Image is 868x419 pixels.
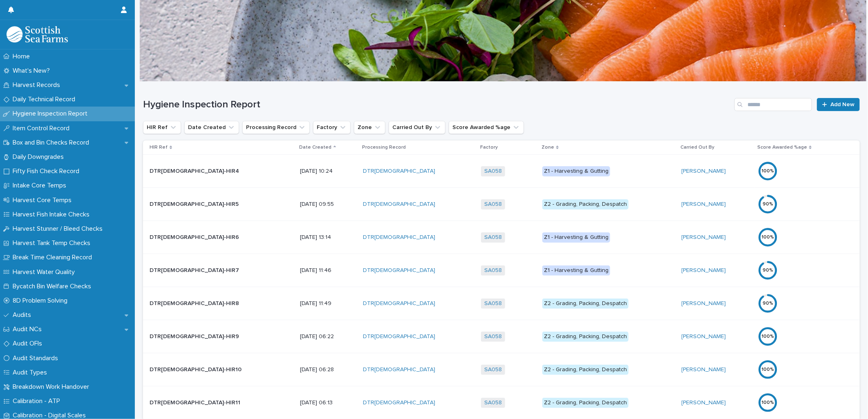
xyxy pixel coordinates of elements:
[758,301,778,306] div: 90 %
[542,232,610,243] div: Z1 - Harvesting & Gutting
[758,334,778,339] div: 100 %
[542,299,629,309] div: Z2 - Grading, Packing, Despatch
[299,143,331,152] p: Date Created
[484,366,502,373] a: SA058
[9,96,82,103] p: Daily Technical Record
[9,325,48,333] p: Audit NCs
[363,201,435,208] a: DTR[DEMOGRAPHIC_DATA]
[682,399,726,406] a: [PERSON_NAME]
[484,201,502,208] a: SA058
[542,265,610,276] div: Z1 - Harvesting & Gutting
[143,353,860,386] tr: DTR[DEMOGRAPHIC_DATA]-HIR10DTR[DEMOGRAPHIC_DATA]-HIR10 [DATE] 06:28DTR[DEMOGRAPHIC_DATA] SA058 Z2...
[184,121,239,134] button: Date Created
[300,267,356,274] p: [DATE] 11:46
[9,53,36,60] p: Home
[682,300,726,307] a: [PERSON_NAME]
[9,67,56,75] p: What's New?
[313,121,351,134] button: Factory
[9,196,78,204] p: Harvest Core Temps
[542,199,629,209] div: Z2 - Grading, Packing, Despatch
[449,121,524,134] button: Score Awarded %age
[143,254,860,287] tr: DTR[DEMOGRAPHIC_DATA]-HIR7DTR[DEMOGRAPHIC_DATA]-HIR7 [DATE] 11:46DTR[DEMOGRAPHIC_DATA] SA058 Z1 -...
[150,365,243,373] p: DTR[DEMOGRAPHIC_DATA]-HIR10
[480,143,498,152] p: Factory
[300,399,356,406] p: [DATE] 06:13
[354,121,385,134] button: Zone
[150,143,168,152] p: HIR Ref
[150,199,240,208] p: DTR[DEMOGRAPHIC_DATA]-HIR5
[542,332,629,342] div: Z2 - Grading, Packing, Despatch
[9,182,73,189] p: Intake Core Temps
[682,201,726,208] a: [PERSON_NAME]
[541,143,554,152] p: Zone
[9,283,98,290] p: Bycatch Bin Welfare Checks
[363,300,435,307] a: DTR[DEMOGRAPHIC_DATA]
[9,340,49,348] p: Audit OFIs
[300,333,356,340] p: [DATE] 06:22
[150,265,241,274] p: DTR[DEMOGRAPHIC_DATA]-HIR7
[9,125,76,132] p: Item Control Record
[143,155,860,188] tr: DTR[DEMOGRAPHIC_DATA]-HIR4DTR[DEMOGRAPHIC_DATA]-HIR4 [DATE] 10:24DTR[DEMOGRAPHIC_DATA] SA058 Z1 -...
[9,397,67,405] p: Calibration - ATP
[9,369,54,377] p: Audit Types
[484,267,502,274] a: SA058
[9,110,94,118] p: Hygiene Inspection Report
[758,267,778,273] div: 90 %
[682,267,726,274] a: [PERSON_NAME]
[758,367,778,372] div: 100 %
[830,102,855,107] span: Add New
[682,168,726,175] a: [PERSON_NAME]
[300,366,356,373] p: [DATE] 06:28
[9,254,98,261] p: Break Time Cleaning Record
[300,300,356,307] p: [DATE] 11:49
[758,201,778,207] div: 90 %
[363,234,435,241] a: DTR[DEMOGRAPHIC_DATA]
[300,168,356,175] p: [DATE] 10:24
[9,211,96,218] p: Harvest Fish Intake Checks
[363,366,435,373] a: DTR[DEMOGRAPHIC_DATA]
[484,333,502,340] a: SA058
[389,121,445,134] button: Carried Out By
[484,300,502,307] a: SA058
[9,225,109,233] p: Harvest Stunner / Bleed Checks
[363,399,435,406] a: DTR[DEMOGRAPHIC_DATA]
[363,168,435,175] a: DTR[DEMOGRAPHIC_DATA]
[150,232,241,241] p: DTR[DEMOGRAPHIC_DATA]-HIR6
[363,267,435,274] a: DTR[DEMOGRAPHIC_DATA]
[484,234,502,241] a: SA058
[9,268,81,276] p: Harvest Water Quality
[542,365,629,375] div: Z2 - Grading, Packing, Despatch
[734,98,812,111] input: Search
[484,399,502,406] a: SA058
[300,201,356,208] p: [DATE] 09:55
[682,333,726,340] a: [PERSON_NAME]
[9,167,86,175] p: Fifty Fish Check Record
[682,234,726,241] a: [PERSON_NAME]
[150,398,242,406] p: DTR[DEMOGRAPHIC_DATA]-HIR11
[9,354,65,362] p: Audit Standards
[681,143,715,152] p: Carried Out By
[143,221,860,254] tr: DTR[DEMOGRAPHIC_DATA]-HIR6DTR[DEMOGRAPHIC_DATA]-HIR6 [DATE] 13:14DTR[DEMOGRAPHIC_DATA] SA058 Z1 -...
[143,99,731,111] h1: Hygiene Inspection Report
[542,398,629,408] div: Z2 - Grading, Packing, Despatch
[758,234,778,240] div: 100 %
[9,81,67,89] p: Harvest Records
[484,168,502,175] a: SA058
[143,287,860,320] tr: DTR[DEMOGRAPHIC_DATA]-HIR8DTR[DEMOGRAPHIC_DATA]-HIR8 [DATE] 11:49DTR[DEMOGRAPHIC_DATA] SA058 Z2 -...
[143,320,860,353] tr: DTR[DEMOGRAPHIC_DATA]-HIR9DTR[DEMOGRAPHIC_DATA]-HIR9 [DATE] 06:22DTR[DEMOGRAPHIC_DATA] SA058 Z2 -...
[300,234,356,241] p: [DATE] 13:14
[143,188,860,221] tr: DTR[DEMOGRAPHIC_DATA]-HIR5DTR[DEMOGRAPHIC_DATA]-HIR5 [DATE] 09:55DTR[DEMOGRAPHIC_DATA] SA058 Z2 -...
[363,333,435,340] a: DTR[DEMOGRAPHIC_DATA]
[150,166,241,175] p: DTR[DEMOGRAPHIC_DATA]-HIR4
[150,299,241,307] p: DTR[DEMOGRAPHIC_DATA]-HIR8
[757,143,807,152] p: Score Awarded %age
[362,143,406,152] p: Processing Record
[242,121,310,134] button: Processing Record
[9,139,96,147] p: Box and Bin Checks Record
[143,121,181,134] button: HIR Ref
[9,239,97,247] p: Harvest Tank Temp Checks
[9,153,70,161] p: Daily Downgrades
[9,297,74,305] p: 8D Problem Solving
[9,383,96,391] p: Breakdown Work Handover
